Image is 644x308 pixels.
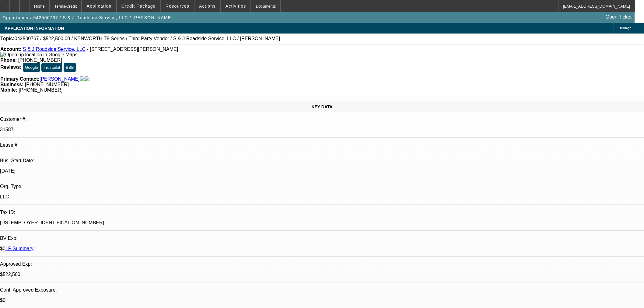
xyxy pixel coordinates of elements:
img: linkedin-icon.png [85,76,89,82]
a: LP Summary [5,246,33,251]
button: Resources [161,0,194,12]
img: facebook-icon.png [80,76,85,82]
span: KEY DATA [311,104,332,109]
button: Credit Package [117,0,160,12]
strong: Business: [0,82,23,87]
button: Activities [221,0,251,12]
span: - [STREET_ADDRESS][PERSON_NAME] [87,47,178,52]
span: Manage [620,26,631,30]
span: Resources [166,4,189,9]
strong: Reviews: [0,65,21,70]
span: Activities [226,4,246,9]
button: Google [23,63,40,72]
a: View Google Maps [0,52,77,57]
span: [PHONE_NUMBER] [19,87,62,93]
a: [PERSON_NAME] [40,76,80,82]
button: Application [82,0,116,12]
strong: Primary Contact: [0,76,40,82]
span: [PHONE_NUMBER] [25,82,69,87]
span: Actions [199,4,216,9]
span: [PHONE_NUMBER] [18,58,62,63]
button: Actions [194,0,220,12]
strong: Mobile: [0,87,17,93]
span: Opportunity / 042500767 / S & J Roadside Service, LLC / [PERSON_NAME] [2,15,173,20]
button: BBB [64,63,76,72]
a: Open Ticket [603,12,634,22]
strong: Topic: [0,36,15,41]
button: Trustpilot [41,63,62,72]
img: Open up location in Google Maps [0,52,77,58]
span: 042500767 / $522,500.00 / KENWORTH T8 Series / Third Party Vendor / S & J Roadside Service, LLC /... [15,36,280,41]
span: Application [86,4,111,9]
strong: Phone: [0,58,17,63]
span: Credit Package [121,4,156,9]
span: APPLICATION INFORMATION [5,26,64,31]
a: S & J Roadside Service, LLC [23,47,86,52]
strong: Account: [0,47,21,52]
